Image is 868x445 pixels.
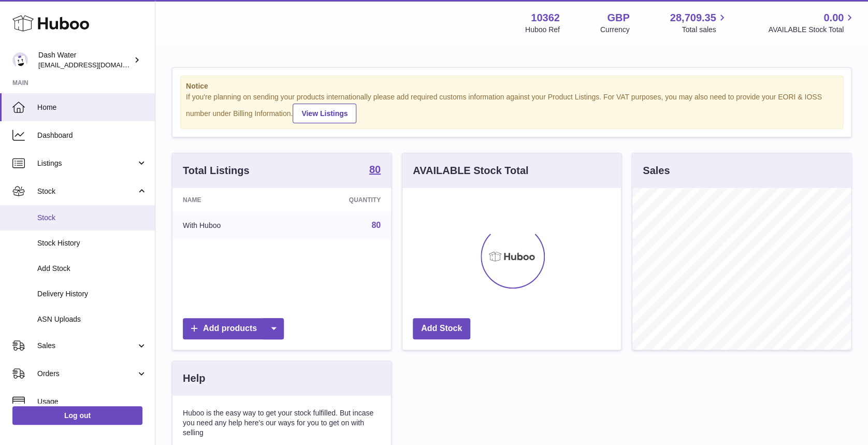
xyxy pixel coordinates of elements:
span: [EMAIL_ADDRESS][DOMAIN_NAME] [38,61,152,69]
span: Home [37,103,147,112]
a: 28,709.35 Total sales [670,11,728,35]
span: 28,709.35 [670,11,716,25]
span: Total sales [682,25,728,35]
span: Listings [37,159,136,168]
a: Add Stock [413,318,470,339]
a: View Listings [293,104,356,123]
strong: GBP [607,11,629,25]
a: 80 [371,221,381,229]
p: Huboo is the easy way to get your stock fulfilled. But incase you need any help here's our ways f... [183,408,381,438]
a: Add products [183,318,284,339]
strong: 80 [369,164,381,175]
img: bea@dash-water.com [12,52,28,68]
span: Usage [37,397,147,407]
span: Sales [37,341,136,351]
span: Delivery History [37,289,147,299]
a: 80 [369,164,381,177]
span: 0.00 [823,11,844,25]
span: Orders [37,369,136,379]
span: AVAILABLE Stock Total [768,25,856,35]
span: Stock History [37,238,147,248]
h3: Total Listings [183,164,250,178]
h3: Help [183,371,205,385]
div: Huboo Ref [525,25,560,35]
strong: 10362 [531,11,560,25]
span: ASN Uploads [37,314,147,324]
th: Name [172,188,288,212]
th: Quantity [288,188,391,212]
div: Dash Water [38,50,132,70]
h3: AVAILABLE Stock Total [413,164,528,178]
h3: Sales [643,164,670,178]
span: Dashboard [37,131,147,140]
strong: Notice [186,81,837,91]
a: 0.00 AVAILABLE Stock Total [768,11,856,35]
span: Stock [37,213,147,223]
a: Log out [12,406,142,425]
span: Stock [37,186,136,196]
td: With Huboo [172,212,288,239]
span: Add Stock [37,264,147,274]
div: If you're planning on sending your products internationally please add required customs informati... [186,92,837,123]
div: Currency [600,25,630,35]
